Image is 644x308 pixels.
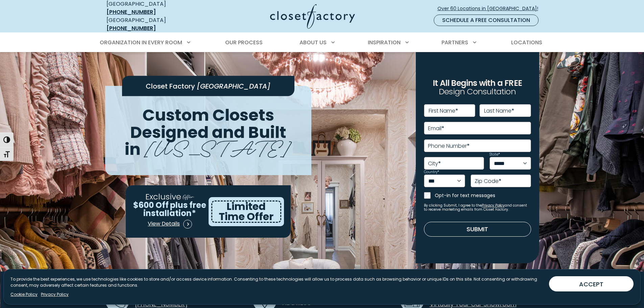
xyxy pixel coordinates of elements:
span: About Us [300,39,327,46]
span: Our Process [225,39,263,46]
p: To provide the best experiences, we use technologies like cookies to store and/or access device i... [10,276,544,288]
span: It All Begins with a FREE [433,77,522,89]
a: Privacy Policy [482,203,505,208]
nav: Primary Menu [95,33,549,52]
span: View Details [148,220,180,228]
div: [GEOGRAPHIC_DATA] [106,16,205,32]
span: Partners [442,39,468,46]
a: View Details [147,217,192,231]
a: Over 60 Locations in [GEOGRAPHIC_DATA]! [437,3,544,15]
label: Zip Code [475,179,501,184]
a: [PHONE_NUMBER] [106,24,156,32]
button: ACCEPT [549,276,634,291]
a: Cookie Policy [10,291,38,298]
span: Custom Closets [142,104,274,126]
span: Design Consultation [439,86,516,97]
span: [GEOGRAPHIC_DATA] [197,81,270,91]
span: Offer [183,192,194,200]
span: $600 Off [133,199,169,210]
span: Closet Factory [146,81,195,91]
label: Last Name [484,108,514,114]
label: Phone Number [428,143,470,149]
a: [PHONE_NUMBER] [106,8,156,16]
label: City [428,161,441,166]
span: [US_STATE] [144,131,291,162]
span: Locations [511,39,542,46]
span: Designed and Built in [125,121,286,161]
span: Organization in Every Room [100,39,182,46]
label: State [490,153,500,156]
a: Privacy Policy [41,291,69,298]
span: Limited Time Offer [219,199,273,224]
span: Exclusive [145,191,181,202]
a: Schedule a Free Consultation [434,15,539,26]
label: Email [428,126,444,131]
label: First Name [429,108,458,114]
label: Opt-in for text messages [435,192,531,199]
span: Inspiration [368,39,401,46]
span: Over 60 Locations in [GEOGRAPHIC_DATA]! [437,5,544,12]
label: Country [424,170,439,174]
small: By clicking Submit, I agree to the and consent to receive marketing emails from Closet Factory. [424,204,531,212]
span: plus free installation* [143,199,206,219]
img: Closet Factory Logo [270,4,355,29]
button: Submit [424,222,531,237]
